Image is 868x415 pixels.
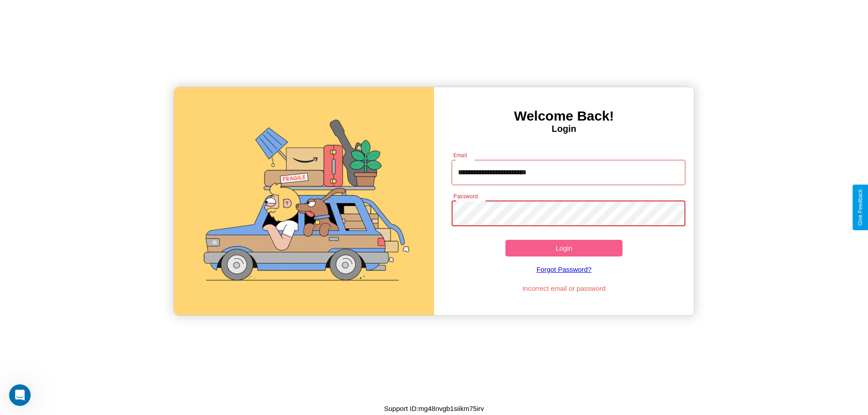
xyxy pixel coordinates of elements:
div: Give Feedback [857,189,863,226]
img: gif [174,87,434,315]
h3: Welcome Back! [434,108,694,124]
label: Email [453,151,467,159]
h4: Login [434,124,694,134]
button: Login [505,240,623,256]
p: Support ID: mg48nvgb1siikm75irv [384,402,484,415]
p: Incorrect email or password [447,282,681,294]
label: Password [453,192,477,200]
iframe: Intercom live chat [9,384,31,406]
a: Forgot Password? [447,256,681,282]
